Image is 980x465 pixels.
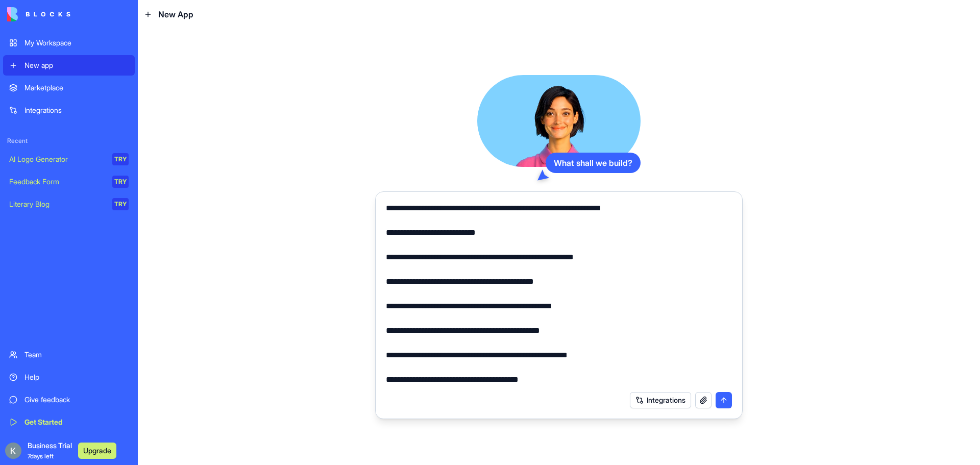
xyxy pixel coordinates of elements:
[24,105,129,115] div: Integrations
[9,199,105,209] div: Literary Blog
[3,345,135,365] a: Team
[3,172,135,192] a: Feedback FormTRY
[3,412,135,432] a: Get Started
[3,55,135,76] a: New app
[24,350,129,360] div: Team
[24,38,129,48] div: My Workspace
[3,149,135,169] a: AI Logo GeneratorTRY
[5,443,21,459] img: ACg8ocKuqQRGAxtSnDZe7UN3aAP5msJbJkiEc-EyPcruRFAyOQMCdw=s96-c
[3,137,135,145] span: Recent
[112,198,129,210] div: TRY
[24,60,129,70] div: New app
[112,176,129,188] div: TRY
[158,8,193,20] span: New App
[630,392,691,408] button: Integrations
[3,367,135,387] a: Help
[24,417,129,427] div: Get Started
[9,177,105,187] div: Feedback Form
[546,153,641,173] div: What shall we build?
[3,100,135,120] a: Integrations
[9,154,105,164] div: AI Logo Generator
[24,395,129,405] div: Give feedback
[24,83,129,93] div: Marketplace
[3,389,135,410] a: Give feedback
[7,7,70,21] img: logo
[78,443,116,459] button: Upgrade
[3,33,135,53] a: My Workspace
[3,194,135,214] a: Literary BlogTRY
[112,153,129,165] div: TRY
[24,372,129,382] div: Help
[28,440,72,461] span: Business Trial
[28,452,54,460] span: 7 days left
[3,78,135,98] a: Marketplace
